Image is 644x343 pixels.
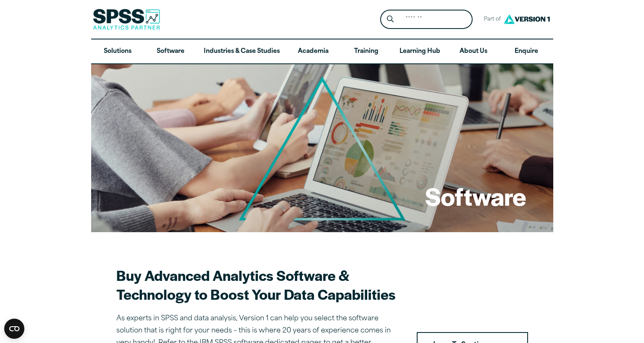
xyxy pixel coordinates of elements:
h1: Software [425,180,526,212]
a: Learning Hub [393,39,447,64]
a: Software [144,39,197,64]
button: Search magnifying glass icon [382,12,398,27]
button: Open CMP widget [4,319,24,339]
span: Part of [479,13,502,26]
form: Site Header Search Form [380,10,473,29]
img: SPSS Analytics Partner [93,9,160,30]
svg: Search magnifying glass icon [387,16,394,23]
a: Enquire [500,39,553,64]
a: Industries & Case Studies [197,39,287,64]
img: Version1 Logo [502,11,552,27]
a: Training [339,39,392,64]
h2: Buy Advanced Analytics Software & Technology to Boost Your Data Capabilities [116,266,397,304]
a: About Us [447,39,500,64]
a: Solutions [91,39,144,64]
nav: Desktop version of site main menu [91,39,553,64]
a: Academia [287,39,339,64]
